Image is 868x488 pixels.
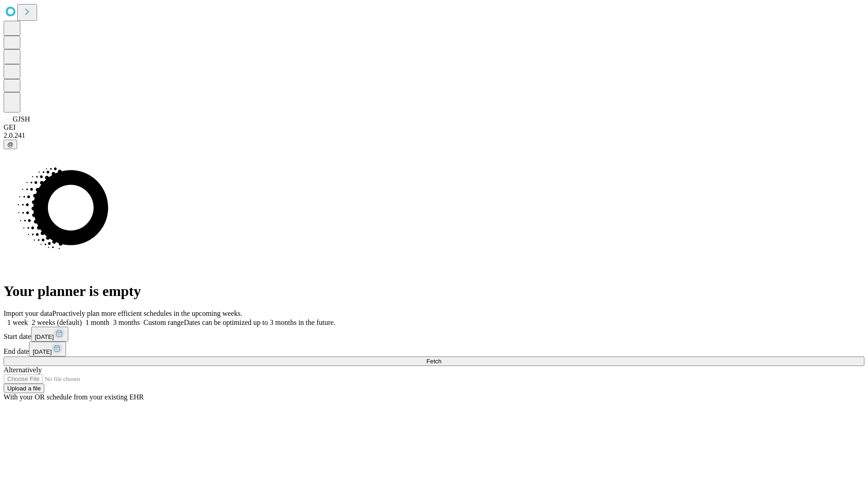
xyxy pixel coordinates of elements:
span: [DATE] [33,348,52,355]
span: GJSH [13,115,30,123]
span: @ [7,141,14,148]
button: [DATE] [29,342,66,357]
span: 2 weeks (default) [32,319,82,326]
div: 2.0.241 [4,131,864,140]
span: With your OR schedule from your existing EHR [4,393,144,401]
button: Fetch [4,357,864,366]
div: End date [4,342,864,357]
h1: Your planner is empty [4,283,864,300]
button: [DATE] [31,327,68,342]
button: Upload a file [4,384,44,393]
span: Custom range [143,319,184,326]
span: Import your data [4,310,52,317]
span: [DATE] [35,333,54,340]
div: Start date [4,327,864,342]
span: Dates can be optimized up to 3 months in the future. [184,319,335,326]
span: Alternatively [4,366,42,374]
span: 1 month [85,319,109,326]
span: Fetch [426,358,441,365]
div: GEI [4,123,864,131]
button: @ [4,140,17,149]
span: Proactively plan more efficient schedules in the upcoming weeks. [52,310,242,317]
span: 3 months [113,319,140,326]
span: 1 week [7,319,28,326]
